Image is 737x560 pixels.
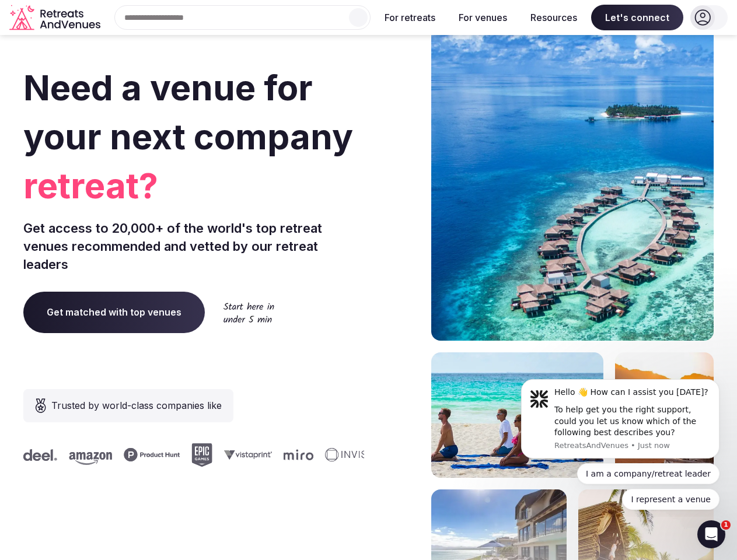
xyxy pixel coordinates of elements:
iframe: Intercom notifications message [504,369,737,517]
img: Start here in under 5 min [223,302,274,323]
span: Trusted by world-class companies like [51,398,222,412]
svg: Invisible company logo [316,448,380,462]
span: Need a venue for your next company [23,66,353,157]
svg: Retreats and Venues company logo [9,5,103,31]
img: woman sitting in back of truck with camels [615,352,714,478]
button: For retreats [375,5,445,30]
p: Get access to 20,000+ of the world's top retreat venues recommended and vetted by our retreat lea... [23,219,364,273]
img: yoga on tropical beach [431,352,603,478]
svg: Epic Games company logo [183,443,204,467]
iframe: Intercom live chat [697,520,725,548]
svg: Vistaprint company logo [215,450,263,460]
a: Get matched with top venues [23,292,205,332]
span: retreat? [23,161,364,210]
button: For venues [449,5,516,30]
span: Let's connect [591,5,683,30]
button: Resources [521,5,586,30]
svg: Miro company logo [275,449,305,460]
svg: Deel company logo [15,449,48,461]
a: Visit the homepage [9,5,103,31]
span: 1 [721,520,731,530]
